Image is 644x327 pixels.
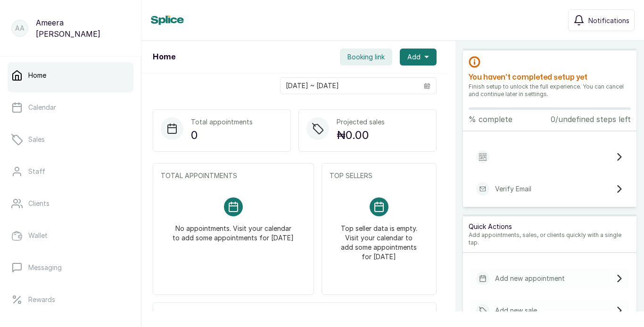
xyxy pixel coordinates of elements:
[8,254,133,281] a: Messaging
[495,184,531,194] p: Verify Email
[337,127,385,144] p: ₦0.00
[191,117,253,127] p: Total appointments
[161,171,306,180] p: TOTAL APPOINTMENTS
[15,24,25,33] p: AA
[8,286,133,313] a: Rewards
[407,52,421,62] span: Add
[281,78,418,94] input: Select date
[330,171,429,180] p: TOP SELLERS
[469,114,512,125] p: % complete
[400,49,437,65] button: Add
[568,9,635,31] button: Notifications
[469,231,631,246] p: Add appointments, sales, or clients quickly with a single tap.
[469,72,631,83] h2: You haven’t completed setup yet
[8,62,133,89] a: Home
[172,216,295,243] p: No appointments. Visit your calendar to add some appointments for [DATE]
[469,83,631,98] p: Finish setup to unlock the full experience. You can cancel and continue later in settings.
[161,311,429,320] p: UPCOMING APPOINTMENTS
[551,114,631,125] p: 0/undefined steps left
[191,127,253,144] p: 0
[469,222,631,231] p: Quick Actions
[28,263,62,272] p: Messaging
[340,49,392,65] button: Booking link
[347,52,385,62] span: Booking link
[8,126,133,153] a: Sales
[495,306,537,315] p: Add new sale
[28,71,46,80] p: Home
[153,51,175,63] h1: Home
[495,274,565,283] p: Add new appointment
[424,82,430,89] svg: calendar
[28,199,50,208] p: Clients
[341,216,417,262] p: Top seller data is empty. Visit your calendar to add some appointments for [DATE]
[28,167,45,176] p: Staff
[337,117,385,127] p: Projected sales
[8,94,133,121] a: Calendar
[8,158,133,185] a: Staff
[28,103,56,112] p: Calendar
[28,295,55,304] p: Rewards
[36,17,130,40] p: Ameera [PERSON_NAME]
[28,135,45,144] p: Sales
[8,190,133,217] a: Clients
[28,231,48,240] p: Wallet
[588,16,629,25] span: Notifications
[8,222,133,249] a: Wallet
